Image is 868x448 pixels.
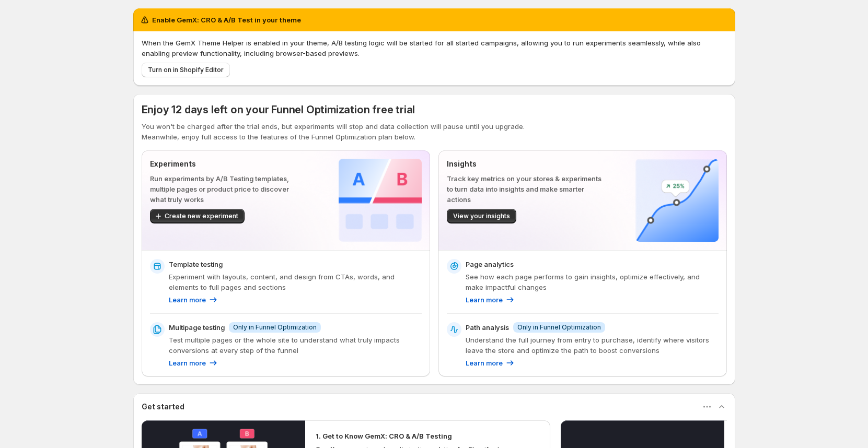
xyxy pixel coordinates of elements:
p: Template testing [169,259,223,269]
p: Experiment with layouts, content, and design from CTAs, words, and elements to full pages and sec... [169,272,422,292]
p: See how each page performs to gain insights, optimize effectively, and make impactful changes [466,272,719,292]
button: View your insights [447,209,516,223]
span: View your insights [453,212,510,220]
p: Run experiments by A/B Testing templates, multiple pages or product price to discover what truly ... [150,173,305,205]
p: Learn more [169,358,206,368]
button: Create new experiment [150,209,245,223]
h2: Enable GemX: CRO & A/B Test in your theme [152,15,301,25]
img: Experiments [339,159,422,242]
span: Only in Funnel Optimization [233,323,317,332]
p: When the GemX Theme Helper is enabled in your theme, A/B testing logic will be started for all st... [142,38,727,58]
a: Learn more [466,294,515,305]
img: Insights [635,159,719,242]
button: Turn on in Shopify Editor [142,63,230,77]
p: Experiments [150,159,305,169]
a: Learn more [169,358,218,368]
span: Create new experiment [165,212,238,220]
p: Learn more [466,358,503,368]
p: Meanwhile, enjoy full access to the features of the Funnel Optimization plan below. [142,132,727,142]
p: Learn more [466,294,503,305]
p: Test multiple pages or the whole site to understand what truly impacts conversions at every step ... [169,335,422,356]
p: Page analytics [466,259,514,269]
span: Turn on in Shopify Editor [148,66,224,74]
span: Enjoy 12 days left on your Funnel Optimization free trial [142,103,415,116]
p: You won't be charged after the trial ends, but experiments will stop and data collection will pau... [142,121,727,132]
p: Path analysis [466,322,509,333]
h2: 1. Get to Know GemX: CRO & A/B Testing [316,431,452,441]
a: Learn more [466,358,515,368]
h3: Get started [142,402,184,412]
p: Learn more [169,294,206,305]
p: Understand the full journey from entry to purchase, identify where visitors leave the store and o... [466,335,719,356]
a: Learn more [169,294,218,305]
span: Only in Funnel Optimization [517,323,601,332]
p: Insights [447,159,602,169]
p: Track key metrics on your stores & experiments to turn data into insights and make smarter actions [447,173,602,205]
p: Multipage testing [169,322,225,333]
